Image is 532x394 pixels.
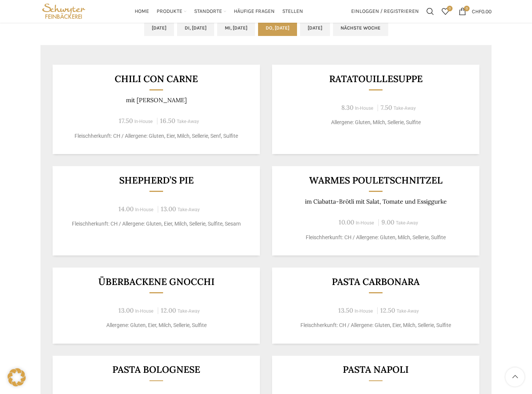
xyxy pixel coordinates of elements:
[397,308,419,314] span: Take-Away
[135,8,149,15] span: Home
[282,198,470,205] p: im Ciabatta-Brötli mit Salat, Tomate und Essiggurke
[160,117,175,125] span: 16.50
[282,8,303,15] span: Stellen
[118,306,134,315] span: 13.00
[347,4,423,19] a: Einloggen / Registrieren
[177,207,200,212] span: Take-Away
[341,103,353,112] span: 8.30
[234,8,275,15] span: Häufige Fragen
[258,20,297,36] a: Do, [DATE]
[135,308,154,314] span: In-House
[396,220,418,226] span: Take-Away
[355,106,373,111] span: In-House
[40,8,87,14] a: Site logo
[217,20,255,36] a: Mi, [DATE]
[119,117,133,125] span: 17.50
[91,4,347,19] div: Main navigation
[506,368,524,386] a: Scroll to top button
[394,106,416,111] span: Take-Away
[282,321,470,329] p: Fleischherkunft: CH / Allergene: Gluten, Eier, Milch, Sellerie, Sulfite
[339,218,354,226] span: 10.00
[62,74,251,84] h3: Chili con Carne
[282,118,470,126] p: Allergene: Gluten, Milch, Sellerie, Sulfite
[194,4,226,19] a: Standorte
[62,132,251,140] p: Fleischherkunft: CH / Allergene: Gluten, Eier, Milch, Sellerie, Senf, Sulfite
[333,20,388,36] a: Nächste Woche
[380,306,395,315] span: 12.50
[194,8,222,15] span: Standorte
[351,9,419,14] span: Einloggen / Registrieren
[472,8,481,14] span: CHF
[62,220,251,228] p: Fleischherkunft: CH / Allergene: Gluten, Eier, Milch, Sellerie, Sulfite, Sesam
[135,207,154,212] span: In-House
[282,4,303,19] a: Stellen
[282,176,470,185] h3: Warmes Pouletschnitzel
[157,8,182,15] span: Produkte
[464,6,470,11] span: 0
[282,234,470,241] p: Fleischherkunft: CH / Allergene: Gluten, Milch, Sellerie, Sulfite
[62,277,251,287] h3: Überbackene Gnocchi
[161,205,176,213] span: 13.00
[438,4,453,19] div: Meine Wunschliste
[472,8,492,14] bdi: 0.00
[338,306,353,315] span: 13.50
[234,4,275,19] a: Häufige Fragen
[381,103,392,112] span: 7.50
[134,119,153,124] span: In-House
[62,365,251,374] h3: Pasta Bolognese
[355,308,373,314] span: In-House
[282,365,470,374] h3: Pasta Napoli
[282,74,470,84] h3: Ratatouillesuppe
[455,4,495,19] a: 0 CHF0.00
[118,205,134,213] span: 14.00
[356,220,374,226] span: In-House
[438,4,453,19] a: 0
[381,218,394,226] span: 9.00
[300,20,330,36] a: [DATE]
[177,20,214,36] a: Di, [DATE]
[62,97,251,104] p: mit [PERSON_NAME]
[62,321,251,329] p: Allergene: Gluten, Eier, Milch, Sellerie, Sulfite
[423,4,438,19] a: Suchen
[157,4,187,19] a: Produkte
[161,306,176,315] span: 12.00
[144,20,174,36] a: [DATE]
[177,119,199,124] span: Take-Away
[62,176,251,185] h3: Shepherd’s Pie
[135,4,149,19] a: Home
[177,308,200,314] span: Take-Away
[282,277,470,287] h3: Pasta Carbonara
[447,6,453,11] span: 0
